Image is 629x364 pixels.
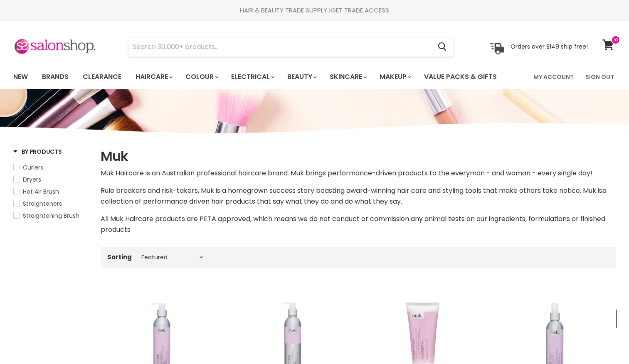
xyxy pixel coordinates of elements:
[101,168,592,178] span: Muk Haircare is an Australian professional haircare brand. Muk brings performance-driven products...
[373,68,416,86] a: Makeup
[281,68,322,86] a: Beauty
[13,175,90,184] a: Dryers
[101,148,616,165] h1: Muk
[225,68,279,86] a: Electrical
[587,325,621,356] iframe: Gorgias live chat messenger
[129,68,178,86] a: Haircare
[511,43,588,50] p: Orders over $149 ship free!
[101,214,605,234] span: All Muk Haircare products are PETA approved, which means we do not conduct or commission any anim...
[13,187,90,196] a: Hot Air Brush
[23,187,59,196] span: Hot Air Brush
[128,37,432,57] input: Search
[3,65,627,89] nav: Main
[128,37,454,57] form: Product
[101,185,616,207] p: a collection of performance driven hair products that say what they do and do what they say.
[418,68,503,86] a: Value Packs & Gifts
[331,6,389,15] a: GET TRADE ACCESS
[13,148,62,156] h3: By Products
[23,199,62,208] span: Straighteners
[13,211,90,220] a: Straightening Brush
[580,68,619,86] a: Sign Out
[13,163,90,172] a: Curlers
[23,163,43,172] span: Curlers
[7,68,34,86] a: New
[7,65,516,89] ul: Main menu
[23,212,79,220] span: Straightening Brush
[323,68,372,86] a: Skincare
[179,68,223,86] a: Colour
[3,6,627,15] div: HAIR & BEAUTY TRADE SUPPLY |
[76,68,128,86] a: Clearance
[36,68,75,86] a: Brands
[13,199,90,208] a: Straighteners
[528,68,579,86] a: My Account
[432,37,454,57] button: Search
[101,186,602,195] span: Rule breakers and risk-takers, Muk is a homegrown success story boasting award-winning hair care ...
[23,175,41,184] span: Dryers
[107,253,132,261] label: Sorting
